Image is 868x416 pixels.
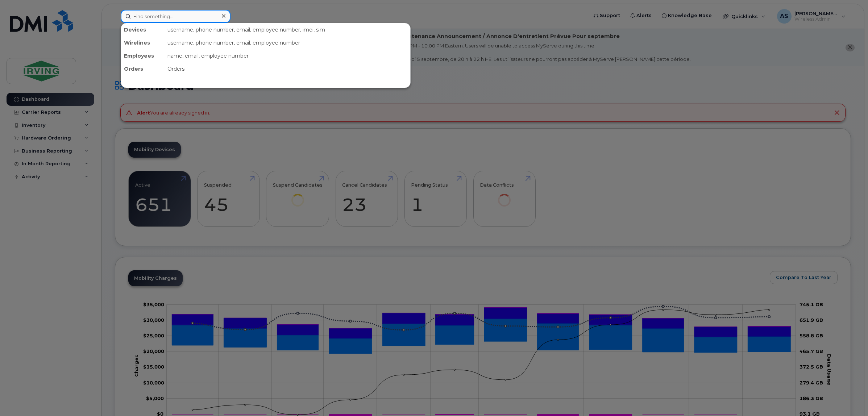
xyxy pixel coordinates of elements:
[165,62,410,75] div: Orders
[121,36,165,49] div: Wirelines
[121,62,165,75] div: Orders
[165,49,410,62] div: name, email, employee number
[121,23,165,36] div: Devices
[165,23,410,36] div: username, phone number, email, employee number, imei, sim
[165,36,410,49] div: username, phone number, email, employee number
[121,49,165,62] div: Employees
